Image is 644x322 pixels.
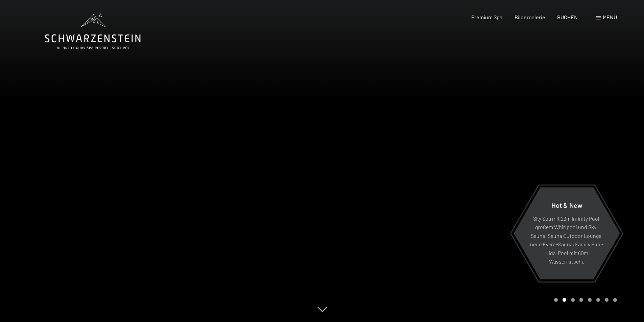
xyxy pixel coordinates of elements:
div: Carousel Page 2 (Current Slide) [563,298,566,302]
div: Carousel Page 8 [613,298,617,302]
span: Hot & New [551,201,582,209]
a: Premium Spa [471,14,502,20]
p: Sky Spa mit 23m Infinity Pool, großem Whirlpool und Sky-Sauna, Sauna Outdoor Lounge, neue Event-S... [530,214,603,266]
div: Carousel Page 7 [605,298,609,302]
a: Bildergalerie [515,14,545,20]
div: Carousel Page 3 [571,298,575,302]
div: Carousel Page 4 [579,298,583,302]
span: Menü [603,14,617,20]
div: Carousel Pagination [552,298,617,302]
a: BUCHEN [557,14,578,20]
div: Carousel Page 6 [596,298,600,302]
a: Hot & New Sky Spa mit 23m Infinity Pool, großem Whirlpool und Sky-Sauna, Sauna Outdoor Lounge, ne... [513,187,620,280]
div: Carousel Page 1 [554,298,558,302]
div: Carousel Page 5 [588,298,592,302]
